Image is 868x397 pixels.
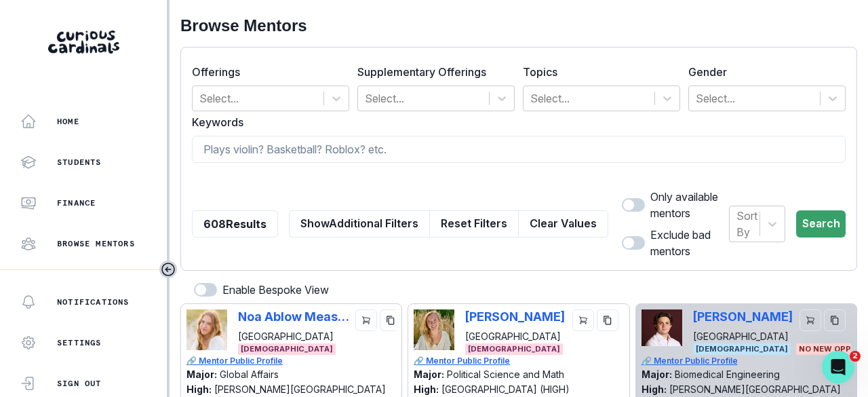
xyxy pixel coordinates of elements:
[597,309,618,331] button: copy
[414,355,625,367] a: 🔗 Mentor Public Profile
[357,64,507,80] label: Supplementary Offerings
[57,157,102,168] p: Students
[572,309,594,331] button: cart
[238,329,350,343] p: [GEOGRAPHIC_DATA]
[57,297,130,307] p: Notifications
[355,309,377,331] button: cart
[642,309,682,347] img: Picture of Mark DeMonte
[675,368,780,380] p: Biomedical Engineering
[465,343,563,355] span: [DEMOGRAPHIC_DATA]
[48,31,119,54] img: Curious Cardinals Logo
[186,355,397,367] a: 🔗 Mentor Public Profile
[192,64,341,80] label: Offerings
[186,368,217,380] p: Major:
[57,337,102,348] p: Settings
[642,355,852,367] a: 🔗 Mentor Public Profile
[414,309,454,350] img: Picture of Phoebe Dragseth
[222,282,329,298] p: Enable Bespoke View
[441,383,570,395] p: [GEOGRAPHIC_DATA] (HIGH)
[693,329,793,343] p: [GEOGRAPHIC_DATA]
[693,309,793,324] p: [PERSON_NAME]
[220,368,279,380] p: Global Affairs
[642,368,672,380] p: Major:
[429,210,519,238] button: Reset Filters
[192,114,837,130] label: Keywords
[465,309,565,324] p: [PERSON_NAME]
[650,189,729,221] p: Only available mentors
[796,343,859,355] span: No New Opps
[650,227,729,259] p: Exclude bad mentors
[447,368,564,380] p: Political Science and Math
[380,309,401,331] button: copy
[203,216,267,232] p: 608 Results
[850,351,861,362] span: 2
[238,343,336,355] span: [DEMOGRAPHIC_DATA]
[688,64,837,80] label: Gender
[824,309,846,331] button: copy
[186,309,227,350] img: Picture of Noa Ablow Measelle
[414,383,439,395] p: High:
[57,197,96,208] p: Finance
[414,368,444,380] p: Major:
[57,378,102,389] p: Sign Out
[238,309,350,324] p: Noa Ablow Measelle
[796,210,846,238] button: Search
[289,210,430,238] button: ShowAdditional Filters
[518,210,608,238] button: Clear Values
[192,136,846,163] input: Plays violin? Basketball? Roblox? etc.
[693,343,791,355] span: [DEMOGRAPHIC_DATA]
[180,16,857,36] h2: Browse Mentors
[57,116,79,127] p: Home
[822,351,854,383] iframe: Intercom live chat
[465,329,565,343] p: [GEOGRAPHIC_DATA]
[642,383,667,395] p: High:
[736,208,757,240] div: Sort By
[523,64,672,80] label: Topics
[186,383,212,395] p: High:
[159,261,177,278] button: Toggle sidebar
[57,238,135,249] p: Browse Mentors
[800,309,821,331] button: cart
